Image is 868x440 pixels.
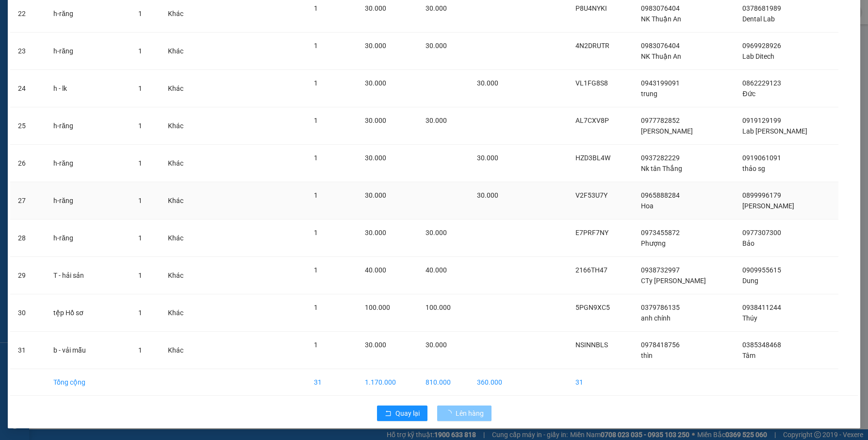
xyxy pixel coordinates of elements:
span: 30.000 [365,229,386,237]
span: 1 [138,346,142,354]
td: Khác [160,257,199,294]
span: 0977307300 [742,229,781,237]
span: 0909955615 [742,266,781,274]
td: 24 [10,70,46,107]
span: 0978418756 [641,341,680,349]
span: 30.000 [365,42,386,50]
span: 30.000 [426,229,447,237]
span: trung [641,90,657,98]
span: 30.000 [477,191,498,199]
td: 31 [568,369,633,396]
td: Khác [160,145,199,182]
span: 2166TH47 [575,266,607,274]
td: tệp Hồ sơ [46,294,131,332]
span: 1 [314,117,318,124]
span: [PERSON_NAME] [641,127,693,135]
span: P8U4NYKI [575,4,607,12]
td: 25 [10,107,46,145]
span: 0983076404 [641,4,680,12]
span: 0943199091 [641,79,680,87]
span: 1 [138,309,142,317]
span: 4N2DRUTR [575,42,609,50]
span: Dung [742,277,758,285]
td: 1.170.000 [357,369,418,396]
span: 100.000 [365,304,390,311]
span: V2F53U7Y [575,191,607,199]
span: 40.000 [365,266,386,274]
td: Tổng cộng [46,369,131,396]
span: 1 [138,85,142,92]
span: thìn [641,352,653,359]
span: 1 [314,79,318,87]
td: h-răng [46,182,131,220]
span: 1 [138,159,142,167]
td: h-răng [46,107,131,145]
span: 5PGN9XC5 [575,304,610,311]
span: Bảo [742,239,754,247]
span: 30.000 [426,341,447,349]
span: 30.000 [365,79,386,87]
span: Lab [PERSON_NAME] [742,127,807,135]
td: Khác [160,33,199,70]
span: 1 [138,197,142,204]
span: 0379786135 [641,304,680,311]
span: 1 [314,229,318,237]
td: 23 [10,33,46,70]
span: 0965888284 [641,191,680,199]
span: 1 [138,271,142,279]
span: 0385348468 [742,341,781,349]
span: 1 [138,122,142,130]
span: 30.000 [477,79,498,87]
span: 0983076404 [641,42,680,50]
span: 0919129199 [742,117,781,124]
td: h-răng [46,145,131,182]
span: Lên hàng [456,408,484,419]
span: thảo sg [742,165,765,172]
td: 31 [10,332,46,369]
span: Quay lại [395,408,420,419]
span: 1 [314,154,318,162]
span: 1 [138,10,142,17]
span: 1 [138,47,142,55]
td: Khác [160,70,199,107]
span: NK Thuận An [641,15,681,23]
td: h-răng [46,220,131,257]
span: 0977782852 [641,117,680,124]
td: Khác [160,107,199,145]
span: Thúy [742,314,757,322]
td: 30 [10,294,46,332]
span: 30.000 [365,341,386,349]
span: Hoa [641,202,654,210]
span: 30.000 [426,117,447,124]
span: HZD3BL4W [575,154,610,162]
span: 30.000 [426,4,447,12]
span: 30.000 [365,117,386,124]
td: 29 [10,257,46,294]
td: T - hải sản [46,257,131,294]
td: 360.000 [469,369,521,396]
span: 1 [314,341,318,349]
span: Phượng [641,239,666,247]
span: Đức [742,90,755,98]
td: 31 [306,369,357,396]
span: 1 [314,304,318,311]
span: E7PRF7NY [575,229,608,237]
td: h-răng [46,33,131,70]
span: NSINNBLS [575,341,608,349]
span: 1 [314,191,318,199]
span: CTy [PERSON_NAME] [641,277,706,285]
span: loading [445,410,456,417]
span: 1 [314,266,318,274]
span: rollback [385,410,392,418]
td: Khác [160,332,199,369]
td: Khác [160,220,199,257]
span: 1 [138,234,142,242]
td: b - vải mẫu [46,332,131,369]
span: NK Thuận An [641,52,681,60]
span: 30.000 [365,154,386,162]
span: 40.000 [426,266,447,274]
span: 0938411244 [742,304,781,311]
td: Khác [160,294,199,332]
span: Lab Ditech [742,52,774,60]
span: [PERSON_NAME] [742,202,794,210]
